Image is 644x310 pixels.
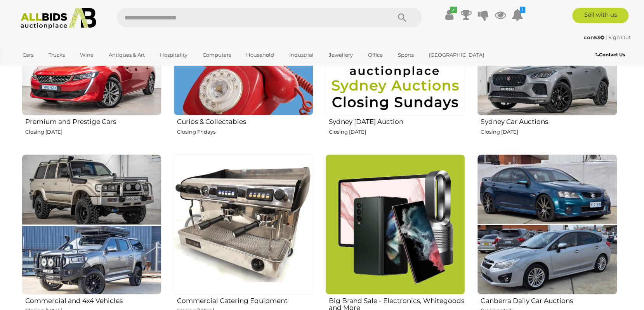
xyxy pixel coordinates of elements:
img: Canberra Daily Car Auctions [477,154,617,294]
h2: Commercial and 4x4 Vehicles [25,295,161,305]
p: Closing [DATE] [25,127,161,136]
a: Antiques & Art [104,49,150,61]
a: con53 [584,34,606,40]
strong: con53 [584,34,604,40]
h2: Sydney [DATE] Auction [329,116,465,125]
a: Jewellery [324,49,358,61]
h2: Commercial Catering Equipment [177,295,313,305]
span: | [606,34,607,40]
img: Commercial and 4x4 Vehicles [22,154,161,294]
h2: Canberra Daily Car Auctions [481,295,617,305]
a: Office [363,49,388,61]
a: ✔ [443,8,455,22]
a: Sports [393,49,419,61]
button: Search [383,8,422,27]
a: Sell with us [572,8,628,23]
a: Computers [198,49,236,61]
h2: Premium and Prestige Cars [25,116,161,125]
p: Closing [DATE] [329,127,465,136]
a: Cars [17,49,38,61]
a: [GEOGRAPHIC_DATA] [424,49,489,61]
p: Closing [DATE] [481,127,617,136]
h2: Curios & Collectables [177,116,313,125]
p: Closing Fridays [177,127,313,136]
img: Allbids.com.au [16,8,101,29]
a: Household [241,49,279,61]
a: Sign Out [608,34,631,40]
a: Trucks [43,49,70,61]
a: Contact Us [595,51,627,59]
h2: Sydney Car Auctions [481,116,617,125]
i: 1 [520,7,525,13]
a: Hospitality [155,49,193,61]
a: Wine [75,49,99,61]
img: Commercial Catering Equipment [174,154,313,294]
img: Big Brand Sale - Electronics, Whitegoods and More [325,154,465,294]
a: 1 [512,8,523,22]
a: Industrial [284,49,319,61]
b: Contact Us [595,52,625,57]
i: ✔ [450,7,457,13]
